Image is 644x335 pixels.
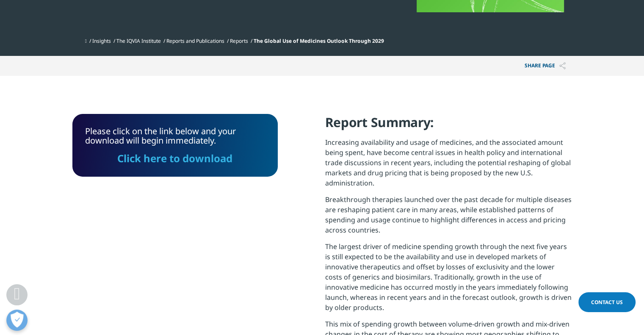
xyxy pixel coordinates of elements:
a: Insights [92,37,111,44]
p: Increasing availability and usage of medicines, and the associated amount being spent, have becom... [325,137,572,194]
p: Share PAGE [518,56,572,76]
a: Reports and Publications [166,37,224,44]
img: Share PAGE [559,62,566,69]
a: Click here to download [117,151,232,165]
button: Share PAGEShare PAGE [518,56,572,76]
a: Reports [230,37,248,44]
p: The largest driver of medicine spending growth through the next five years is still expected to b... [325,241,572,319]
span: Contact Us [591,299,623,306]
button: Open Preferences [6,310,28,331]
span: The Global Use of Medicines Outlook Through 2029 [254,37,384,44]
h4: Report Summary: [325,114,572,137]
div: Please click on the link below and your download will begin immediately. [85,127,265,164]
p: Breakthrough therapies launched over the past decade for multiple diseases are reshaping patient ... [325,194,572,241]
a: The IQVIA Institute [116,37,161,44]
a: Contact Us [578,292,636,312]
